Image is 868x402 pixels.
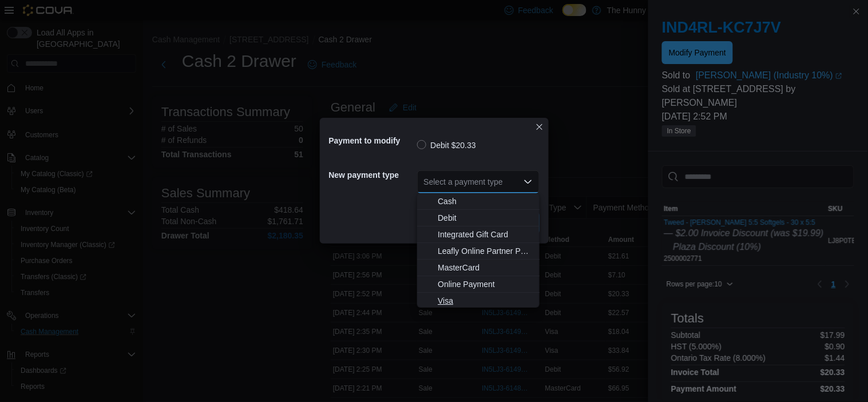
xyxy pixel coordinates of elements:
[438,229,533,240] span: Integrated Gift Card
[417,260,540,276] button: MasterCard
[417,276,540,293] button: Online Payment
[438,245,533,257] span: Leafly Online Partner Payment
[438,278,533,290] span: Online Payment
[533,120,546,134] button: Closes this modal window
[438,295,533,307] span: Visa
[417,138,476,152] label: Debit $20.33
[417,210,540,226] button: Debit
[417,193,540,210] button: Cash
[424,175,425,189] input: Accessible screen reader label
[329,164,415,186] h5: New payment type
[417,193,540,309] div: Choose from the following options
[438,212,533,224] span: Debit
[329,129,415,152] h5: Payment to modify
[438,262,533,273] span: MasterCard
[417,243,540,260] button: Leafly Online Partner Payment
[417,293,540,309] button: Visa
[524,177,533,186] button: Close list of options
[417,226,540,243] button: Integrated Gift Card
[438,196,533,207] span: Cash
